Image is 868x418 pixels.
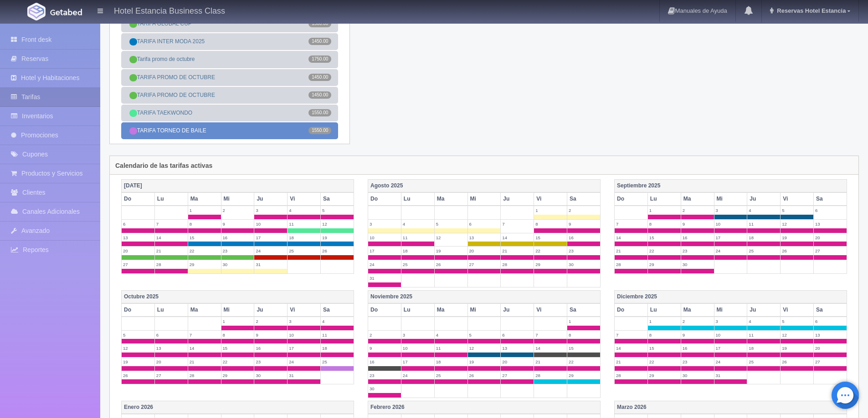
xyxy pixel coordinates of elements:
[121,51,338,68] a: Tarifa promo de octubre1750.00
[615,344,647,353] label: 14
[188,247,221,255] label: 22
[747,233,780,242] label: 18
[154,192,188,206] th: Lu
[321,206,354,215] label: 5
[814,344,847,353] label: 20
[615,358,647,366] label: 21
[308,109,331,116] span: 1550.00
[747,344,780,353] label: 18
[27,3,46,20] img: Getabed
[648,317,681,326] label: 1
[648,233,681,242] label: 15
[308,74,331,81] span: 1450.00
[468,247,501,255] label: 20
[534,233,567,242] label: 15
[188,260,221,269] label: 29
[221,317,254,326] label: 1
[288,358,320,366] label: 24
[435,260,467,269] label: 26
[468,331,501,339] label: 5
[121,69,338,86] a: TARIFA PROMO DE OCTUBRE1450.00
[781,206,813,215] label: 5
[221,371,254,380] label: 29
[308,55,331,63] span: 1750.00
[781,358,813,366] label: 26
[288,317,320,326] label: 3
[747,192,781,206] th: Ju
[648,344,681,353] label: 15
[221,260,254,269] label: 30
[368,180,600,193] th: Agosto 2025
[501,192,534,206] th: Ju
[435,233,467,242] label: 12
[368,344,401,353] label: 9
[254,303,288,317] th: Ju
[648,206,681,215] label: 1
[321,303,354,317] th: Sa
[434,303,467,317] th: Ma
[254,331,287,339] label: 9
[501,371,534,380] label: 27
[221,206,254,215] label: 2
[401,344,434,353] label: 10
[154,303,188,317] th: Lu
[501,220,534,228] label: 7
[122,180,354,193] th: [DATE]
[122,303,155,317] th: Do
[648,220,681,228] label: 8
[781,317,813,326] label: 5
[534,192,567,206] th: Vi
[254,317,287,326] label: 2
[434,192,467,206] th: Ma
[814,220,847,228] label: 13
[254,192,288,206] th: Ju
[615,220,647,228] label: 7
[534,303,567,317] th: Vi
[321,220,354,228] label: 12
[308,91,331,99] span: 1450.00
[321,192,354,206] th: Sa
[155,371,188,380] label: 27
[534,260,567,269] label: 29
[781,331,813,339] label: 12
[567,303,601,317] th: Sa
[288,247,320,255] label: 25
[368,220,401,228] label: 3
[121,15,338,32] a: TARIFA GLOBAL CUP1500.00
[368,290,600,303] th: Noviembre 2025
[814,303,847,317] th: Sa
[435,220,467,228] label: 5
[254,260,287,269] label: 31
[681,247,714,255] label: 23
[288,206,320,215] label: 4
[254,233,287,242] label: 17
[155,358,188,366] label: 20
[501,247,534,255] label: 21
[814,247,847,255] label: 27
[648,260,681,269] label: 29
[614,303,647,317] th: Do
[714,303,747,317] th: Mi
[122,247,154,255] label: 20
[321,331,354,339] label: 11
[308,20,331,27] span: 1500.00
[714,220,747,228] label: 10
[468,371,501,380] label: 26
[401,233,434,242] label: 11
[155,344,188,353] label: 13
[781,233,813,242] label: 19
[567,233,600,242] label: 16
[781,220,813,228] label: 12
[368,401,600,414] th: Febrero 2026
[714,331,747,339] label: 10
[681,260,714,269] label: 30
[567,344,600,353] label: 15
[221,233,254,242] label: 16
[401,220,434,228] label: 4
[747,303,781,317] th: Ju
[308,38,331,45] span: 1450.00
[288,331,320,339] label: 10
[122,358,154,366] label: 19
[122,260,154,269] label: 27
[435,344,467,353] label: 11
